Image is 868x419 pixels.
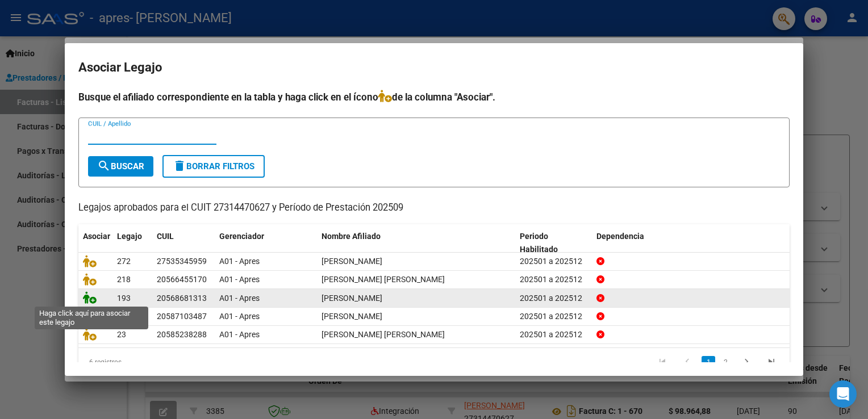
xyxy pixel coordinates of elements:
[717,353,734,372] li: page 2
[219,275,260,284] span: A01 - Apres
[117,257,131,266] span: 272
[117,330,126,339] span: 23
[219,294,260,303] span: A01 - Apres
[520,255,587,268] div: 202501 a 202512
[700,353,717,372] li: page 1
[157,232,174,241] span: CUIL
[215,224,317,262] datatable-header-cell: Gerenciador
[219,257,260,266] span: A01 - Apres
[173,159,186,173] mat-icon: delete
[78,90,790,104] h4: Busque el afiliado correspondiente en la tabla y haga click en el ícono de la columna "Asociar".
[117,312,131,321] span: 142
[157,310,207,323] div: 20587103487
[219,312,260,321] span: A01 - Apres
[322,257,382,266] span: CABRERA CORONEL CATALINA ESMERALDA
[117,294,131,303] span: 193
[162,155,265,178] button: Borrar Filtros
[520,328,587,341] div: 202501 a 202512
[520,310,587,323] div: 202501 a 202512
[596,232,644,241] span: Dependencia
[157,273,207,286] div: 20566455170
[515,224,592,262] datatable-header-cell: Periodo Habilitado
[520,232,558,254] span: Periodo Habilitado
[78,57,790,78] h2: Asociar Legajo
[157,328,207,341] div: 20585238288
[112,224,152,262] datatable-header-cell: Legajo
[219,232,264,241] span: Gerenciador
[829,380,857,408] div: Open Intercom Messenger
[152,224,215,262] datatable-header-cell: CUIL
[652,356,673,368] a: go to first page
[677,356,698,368] a: go to previous page
[322,275,445,284] span: CRISTOFOLI GIAN FRANCO
[78,348,219,376] div: 6 registros
[520,273,587,286] div: 202501 a 202512
[173,161,254,171] span: Borrar Filtros
[322,294,382,303] span: ECHABURUA DANTE OZIEL
[322,232,381,241] span: Nombre Afiliado
[761,356,782,368] a: go to last page
[157,292,207,305] div: 20568681313
[117,275,131,284] span: 218
[78,224,112,262] datatable-header-cell: Asociar
[219,330,260,339] span: A01 - Apres
[83,232,110,241] span: Asociar
[736,356,757,368] a: go to next page
[117,232,142,241] span: Legajo
[322,312,382,321] span: ROZAS AYALA ROMAN
[719,356,732,368] a: 2
[520,292,587,305] div: 202501 a 202512
[97,159,111,173] mat-icon: search
[88,156,153,177] button: Buscar
[317,224,515,262] datatable-header-cell: Nombre Afiliado
[157,255,207,268] div: 27535345959
[97,161,144,171] span: Buscar
[78,201,790,215] p: Legajos aprobados para el CUIT 27314470627 y Período de Prestación 202509
[702,356,715,368] a: 1
[592,224,790,262] datatable-header-cell: Dependencia
[322,330,445,339] span: RODRIGUEZ BRUNOVSKY FACUNDO ADOLFO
